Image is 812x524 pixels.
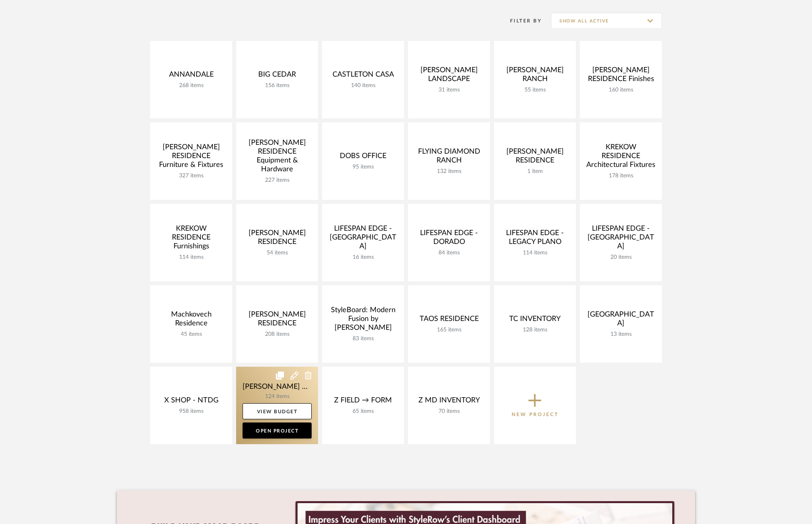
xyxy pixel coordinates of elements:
div: 83 items [328,335,398,342]
a: Open Project [243,422,312,439]
div: 16 items [328,254,398,261]
div: 84 items [414,250,484,256]
div: 20 items [586,254,655,261]
div: [PERSON_NAME] RESIDENCE Equipment & Hardware [243,138,312,177]
div: 128 items [500,327,569,333]
div: 1 item [500,168,569,175]
div: LIFESPAN EDGE - [GEOGRAPHIC_DATA] [586,224,655,254]
div: 13 items [586,331,655,338]
div: StyleBoard: Modern Fusion by [PERSON_NAME] [328,306,398,335]
div: TAOS RESIDENCE [414,315,484,327]
div: LIFESPAN EDGE - LEGACY PLANO [500,229,569,250]
div: 165 items [414,327,484,333]
div: Z MD INVENTORY [414,396,484,408]
div: CASTLETON CASA [328,70,398,82]
div: [PERSON_NAME] RANCH [500,66,569,87]
div: 54 items [243,250,312,256]
div: FLYING DIAMOND RANCH [414,147,484,168]
div: [PERSON_NAME] LANDSCAPE [414,66,484,87]
p: New Project [512,410,559,418]
div: 327 items [157,173,226,179]
div: 958 items [157,408,226,415]
div: 156 items [243,82,312,89]
div: 95 items [328,164,398,171]
div: Z FIELD → FORM [328,396,398,408]
div: 70 items [414,408,484,415]
div: 140 items [328,82,398,89]
div: 55 items [500,87,569,93]
div: [PERSON_NAME] RESIDENCE [500,147,569,168]
div: X SHOP - NTDG [157,396,226,408]
div: DOBS OFFICE [328,152,398,164]
div: 45 items [157,331,226,338]
div: [PERSON_NAME] RESIDENCE [243,229,312,250]
div: 227 items [243,177,312,184]
div: [PERSON_NAME] RESIDENCE Finishes [586,66,655,87]
div: [GEOGRAPHIC_DATA] [586,310,655,331]
div: LIFESPAN EDGE - DORADO [414,229,484,250]
div: 178 items [586,173,655,179]
div: 208 items [243,331,312,338]
div: [PERSON_NAME] RESIDENCE Furniture & Fixtures [157,143,226,173]
div: 160 items [586,87,655,93]
div: Machkovech Residence [157,310,226,331]
div: 114 items [157,254,226,261]
div: 268 items [157,82,226,89]
div: ANNANDALE [157,70,226,82]
div: LIFESPAN EDGE - [GEOGRAPHIC_DATA] [328,224,398,254]
div: KREKOW RESIDENCE Furnishings [157,224,226,254]
div: Filter By [500,17,542,25]
div: KREKOW RESIDENCE Architectural Fixtures [586,143,655,173]
button: New Project [494,367,576,444]
div: BIG CEDAR [243,70,312,82]
div: 114 items [500,250,569,256]
a: View Budget [243,403,312,419]
div: 132 items [414,168,484,175]
div: [PERSON_NAME] RESIDENCE [243,310,312,331]
div: 65 items [328,408,398,415]
div: 31 items [414,87,484,93]
div: TC INVENTORY [500,315,569,327]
